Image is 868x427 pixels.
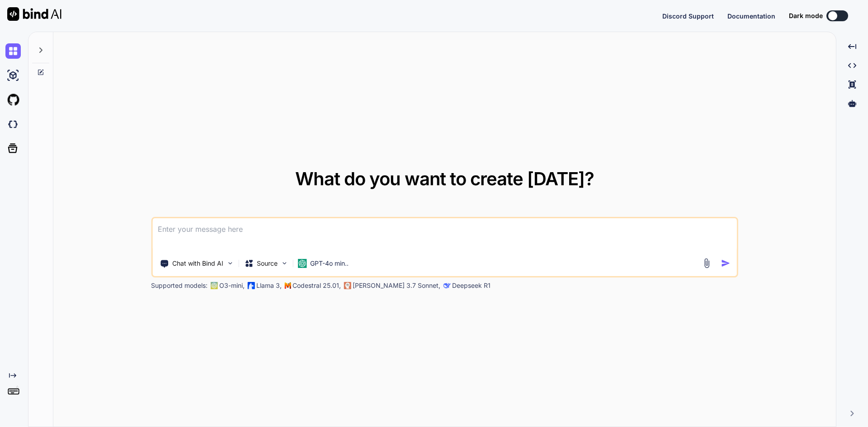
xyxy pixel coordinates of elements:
img: githubLight [5,92,21,108]
p: [PERSON_NAME] 3.7 Sonnet, [353,281,440,290]
p: Chat with Bind AI [172,259,223,268]
span: Dark mode [789,11,823,20]
img: chat [5,43,21,59]
img: ai-studio [5,68,21,83]
img: Mistral-AI [284,282,291,289]
img: darkCloudIdeIcon [5,117,21,132]
img: Bind AI [7,7,61,21]
img: GPT-4o mini [297,259,307,268]
img: Pick Models [280,259,288,267]
img: Pick Tools [226,259,234,267]
p: Source [257,259,278,268]
p: Deepseek R1 [452,281,491,290]
p: Llama 3, [256,281,282,290]
img: claude [344,282,351,289]
img: icon [721,258,731,268]
span: Discord Support [662,12,714,20]
img: claude [443,282,450,289]
p: GPT-4o min.. [310,259,349,268]
img: attachment [702,258,712,268]
button: Discord Support [662,11,714,21]
button: Documentation [727,11,775,21]
span: What do you want to create [DATE]? [295,168,594,190]
img: Llama2 [247,282,255,289]
p: Supported models: [151,281,208,290]
p: O3-mini, [219,281,245,290]
img: GPT-4 [210,282,217,289]
p: Codestral 25.01, [292,281,341,290]
span: Documentation [727,12,775,20]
